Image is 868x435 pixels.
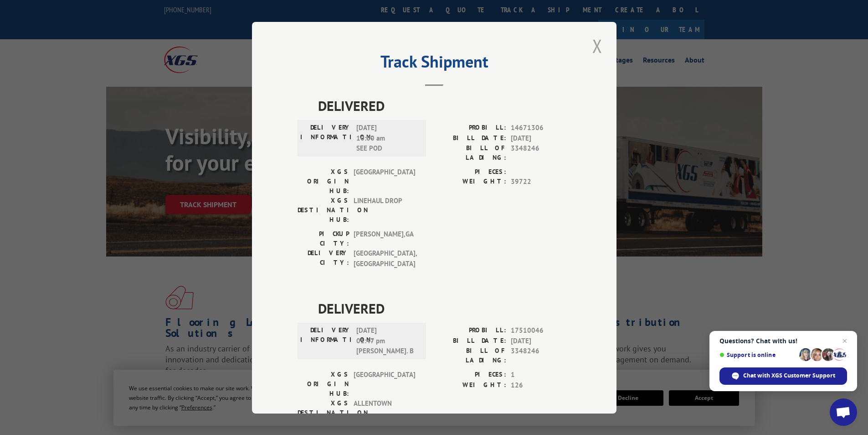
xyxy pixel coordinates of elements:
a: Open chat [830,398,857,426]
label: BILL OF LADING: [434,346,506,365]
label: BILL DATE: [434,335,506,346]
label: BILL OF LADING: [434,143,506,162]
span: 1 [511,370,571,380]
label: DELIVERY INFORMATION: [300,325,352,356]
span: [PERSON_NAME] , GA [354,229,415,248]
span: [GEOGRAPHIC_DATA] , [GEOGRAPHIC_DATA] [354,248,415,269]
span: ALLENTOWN [354,398,415,427]
h2: Track Shipment [298,55,571,73]
label: PROBILL: [434,325,506,336]
span: 17510046 [511,325,571,336]
label: PROBILL: [434,123,506,133]
span: [DATE] 01:47 pm [PERSON_NAME]. B [356,325,418,356]
span: 3348246 [511,143,571,162]
span: [DATE] [511,133,571,143]
span: [DATE] [511,335,571,346]
span: 39722 [511,177,571,187]
span: [DATE] 10:00 am SEE POD [356,123,418,154]
label: XGS ORIGIN HUB: [298,167,349,196]
label: XGS DESTINATION HUB: [298,398,349,427]
label: PICKUP CITY: [298,229,349,248]
span: 14671306 [511,123,571,133]
span: [GEOGRAPHIC_DATA] [354,370,415,398]
span: Chat with XGS Customer Support [743,372,835,380]
label: BILL DATE: [434,133,506,143]
label: XGS ORIGIN HUB: [298,370,349,398]
label: WEIGHT: [434,380,506,390]
span: DELIVERED [318,95,571,116]
label: PIECES: [434,370,506,380]
span: 3348246 [511,346,571,365]
label: DELIVERY INFORMATION: [300,123,352,154]
span: DELIVERED [318,298,571,319]
span: 126 [511,380,571,390]
span: Questions? Chat with us! [719,337,847,345]
label: WEIGHT: [434,177,506,187]
button: Close modal [590,33,605,58]
span: Chat with XGS Customer Support [719,367,847,385]
span: LINEHAUL DROP [354,196,415,225]
label: PIECES: [434,167,506,177]
span: [GEOGRAPHIC_DATA] [354,167,415,196]
label: XGS DESTINATION HUB: [298,196,349,225]
label: DELIVERY CITY: [298,248,349,269]
span: Support is online [719,351,796,358]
